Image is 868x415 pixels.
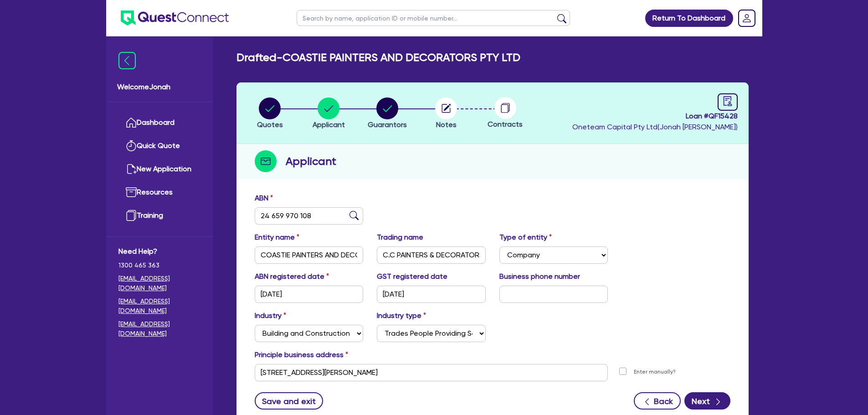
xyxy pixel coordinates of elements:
span: Notes [436,120,457,129]
span: Oneteam Capital Pty Ltd ( Jonah [PERSON_NAME] ) [572,123,738,131]
span: Contracts [488,120,523,128]
img: resources [126,187,137,198]
label: Industry [255,310,286,321]
img: quest-connect-logo-blue [121,10,229,26]
span: Applicant [313,120,345,129]
label: ABN [255,193,273,204]
a: Dropdown toggle [735,6,759,30]
a: Quick Quote [118,134,201,158]
a: New Application [118,158,201,181]
a: [EMAIL_ADDRESS][DOMAIN_NAME] [118,274,201,293]
label: Entity name [255,232,299,243]
img: training [126,210,137,221]
button: Guarantors [367,97,407,131]
input: DD / MM / YYYY [255,286,364,303]
label: Enter manually? [634,368,676,376]
label: Type of entity [499,232,552,243]
span: 1300 465 363 [118,261,201,270]
img: quick-quote [126,140,137,151]
img: abn-lookup icon [349,211,359,220]
label: Principle business address [255,349,348,360]
a: [EMAIL_ADDRESS][DOMAIN_NAME] [118,319,201,338]
a: Resources [118,181,201,204]
img: icon-menu-close [118,52,136,69]
label: Business phone number [499,271,580,282]
label: Industry type [377,310,426,321]
button: Quotes [257,97,283,131]
span: Quotes [257,120,283,129]
span: Welcome Jonah [117,82,202,92]
a: [EMAIL_ADDRESS][DOMAIN_NAME] [118,297,201,316]
h2: Applicant [286,153,336,169]
span: Need Help? [118,246,201,257]
input: DD / MM / YYYY [377,286,486,303]
button: Save and exit [255,392,324,410]
input: Search by name, application ID or mobile number... [297,10,570,26]
span: audit [723,96,733,106]
button: Next [684,392,730,410]
button: Notes [435,97,457,131]
button: Back [634,392,681,410]
a: Dashboard [118,111,201,134]
label: GST registered date [377,271,447,282]
img: new-application [126,164,137,174]
a: Return To Dashboard [645,10,733,27]
h2: Drafted - COASTIE PAINTERS AND DECORATORS PTY LTD [236,51,520,64]
button: Applicant [312,97,345,131]
label: Trading name [377,232,423,243]
img: step-icon [255,150,277,172]
a: Training [118,204,201,227]
span: Guarantors [368,120,407,129]
label: ABN registered date [255,271,329,282]
span: Loan # QF15428 [572,111,738,122]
